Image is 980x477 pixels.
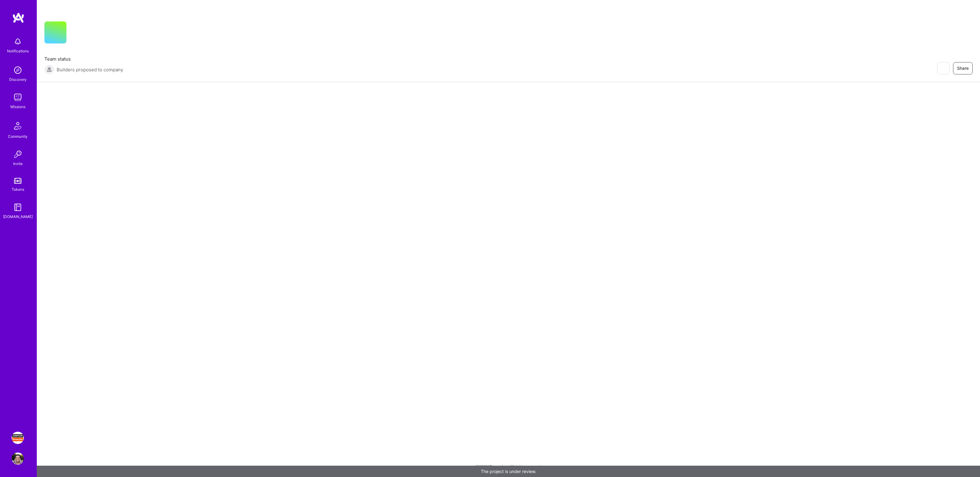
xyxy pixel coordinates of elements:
button: Share [953,62,973,74]
a: User Avatar [10,453,25,465]
img: tokens [14,178,21,184]
i: icon CompanyGray [74,31,79,36]
span: Share [957,65,969,71]
a: Simpson Strong-Tie: Product Manager [10,432,25,444]
div: Tokens [12,186,24,193]
div: Notifications [7,48,29,54]
img: Simpson Strong-Tie: Product Manager [12,432,24,444]
i: icon EyeClosed [940,66,945,71]
div: Discovery [9,76,27,83]
div: Missions [10,103,25,110]
img: Invite [12,148,24,160]
img: bell [12,36,24,48]
div: Invite [13,160,23,167]
img: User Avatar [12,453,24,465]
img: discovery [12,64,24,76]
img: Community [10,118,25,133]
div: Community [8,133,28,140]
img: guide book [12,201,24,213]
img: logo [12,12,24,23]
img: teamwork [12,91,24,103]
span: Team status [44,56,123,62]
span: Builders proposed to company [57,66,123,73]
div: [DOMAIN_NAME] [3,213,33,220]
div: The project is under review. [37,466,980,477]
img: Builders proposed to company [44,65,54,74]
